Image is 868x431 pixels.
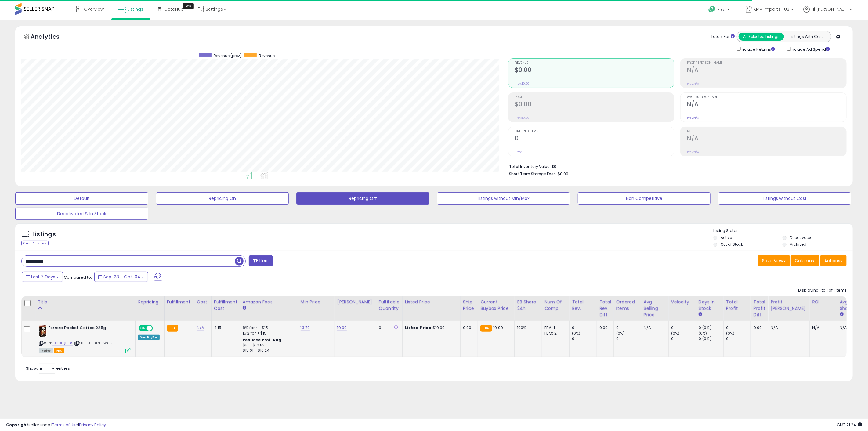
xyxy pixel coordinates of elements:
div: Num of Comp. [544,299,567,312]
span: Compared to: [64,274,92,280]
div: 0 [671,325,696,331]
small: Prev: $0.00 [515,82,529,85]
p: Listing States: [714,228,853,234]
div: ASIN: [39,325,131,353]
small: Prev: N/A [687,82,699,85]
div: Total Profit [726,299,748,312]
div: 8% for <= $15 [243,325,293,331]
button: Listings without Cost [718,192,851,205]
b: Short Term Storage Fees: [509,171,557,176]
button: All Selected Listings [739,33,784,41]
div: 100% [517,325,537,331]
span: Last 7 Days [31,274,55,280]
div: ROI [812,299,834,305]
span: Listings [128,6,143,12]
div: 0.00 [463,325,473,331]
button: Default [15,192,148,205]
div: 0 [572,325,597,331]
button: Save View [758,255,790,266]
a: Hi [PERSON_NAME] [803,6,852,20]
div: Tooltip anchor [183,3,194,9]
div: 0 [671,336,696,342]
div: 15% for > $15 [243,331,293,336]
div: Clear All Filters [21,241,49,246]
div: Listed Price [405,299,458,305]
div: Include Returns [732,45,783,52]
img: 51EjzNfp5iL._SL40_.jpg [39,325,47,337]
small: (0%) [726,331,735,336]
small: (0%) [699,331,707,336]
div: Fulfillment [167,299,192,305]
div: [PERSON_NAME] [337,299,374,305]
div: Ship Price [463,299,475,312]
div: Total Rev. Diff. [599,299,611,318]
li: $0 [509,162,842,170]
h2: $0.00 [515,67,674,75]
h5: Analytics [31,32,71,42]
small: Amazon Fees. [243,305,246,311]
b: Listed Price: [405,325,433,331]
div: Profit [PERSON_NAME] [771,299,807,312]
small: (0%) [572,331,580,336]
div: 0 [726,325,751,331]
div: Include Ad Spend [783,45,840,52]
small: Avg BB Share. [840,312,843,317]
div: Current Buybox Price [480,299,512,312]
span: Revenue [515,61,674,65]
span: All listings currently available for purchase on Amazon [39,348,53,353]
div: Displaying 1 to 1 of 1 items [798,288,847,293]
div: Repricing [138,299,162,305]
span: Avg. Buybox Share [687,96,846,99]
a: N/A [197,325,204,331]
div: 0.00 [599,325,609,331]
h5: Listings [32,230,56,239]
div: Amazon Fees [243,299,295,305]
button: Listings With Cost [784,33,829,41]
div: 0 [379,325,398,331]
div: 0 [572,336,597,342]
button: Repricing Off [296,192,429,205]
small: Prev: 0 [515,150,523,154]
span: Profit [PERSON_NAME] [687,61,846,65]
div: N/A [644,325,664,331]
span: FBA [54,348,64,353]
label: Out of Stock [721,242,743,247]
button: Filters [249,255,273,266]
div: Win BuyBox [138,335,160,340]
div: 0.00 [754,325,763,331]
span: Profit [515,96,674,99]
div: 0 (0%) [699,336,723,342]
i: Get Help [708,5,716,13]
b: Total Inventory Value: [509,164,551,169]
h2: N/A [687,67,846,75]
span: DataHub [165,6,184,12]
div: FBM: 2 [544,331,565,336]
div: Velocity [671,299,693,305]
div: Avg Selling Price [644,299,666,318]
small: (0%) [671,331,680,336]
span: Help [717,7,725,12]
div: Fulfillable Quantity [379,299,400,312]
div: N/A [840,325,860,331]
span: Revenue [259,53,275,58]
button: Non Competitive [578,192,711,205]
div: Ordered Items [616,299,638,312]
span: Ordered Items [515,130,674,133]
span: Sep-28 - Oct-04 [103,274,140,280]
button: Actions [820,255,847,266]
div: 0 (0%) [699,325,723,331]
span: Revenue (prev) [214,53,241,58]
div: Fulfillment Cost [214,299,237,312]
div: FBA: 1 [544,325,565,331]
div: Days In Stock [699,299,721,312]
div: Avg BB Share [840,299,862,312]
span: ROI [687,130,846,133]
span: Hi [PERSON_NAME] [811,6,848,12]
h2: N/A [687,101,846,109]
span: 19.99 [494,325,503,331]
small: Days In Stock. [699,312,702,317]
a: 19.99 [337,325,347,331]
button: Listings without Min/Max [437,192,570,205]
button: Deactivated & In Stock [15,208,148,220]
div: 0 [616,325,641,331]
